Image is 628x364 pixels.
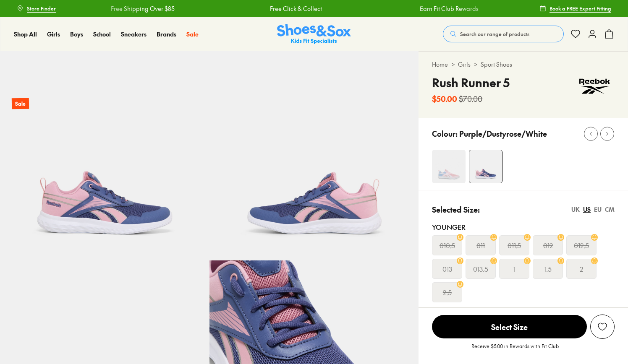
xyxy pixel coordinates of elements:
[594,205,602,214] div: EU
[403,4,462,13] a: Earn Fit Club Rewards
[544,264,552,274] s: 1.5
[549,5,611,12] span: Book a FREE Expert Fitting
[458,60,471,69] a: Girls
[277,24,351,44] a: Shoes & Sox
[432,93,457,104] b: $50.00
[580,264,583,274] s: 2
[70,30,83,39] a: Boys
[47,30,60,39] a: Girls
[481,60,512,69] a: Sport Shoes
[432,315,587,339] button: Select Size
[432,60,615,69] div: > >
[186,30,199,38] span: Sale
[14,30,37,38] span: Shop All
[543,240,553,250] s: 012
[432,204,480,215] p: Selected Size:
[469,150,502,183] img: 4-525330_1
[443,287,452,297] s: 2.5
[93,30,111,38] span: School
[121,30,147,39] a: Sneakers
[442,264,452,274] s: 013
[459,128,547,139] p: Purple/Dustyrose/White
[27,5,56,12] span: Store Finder
[432,222,615,232] div: Younger
[47,30,60,38] span: Girls
[471,342,559,357] p: Receive $5.00 in Rewards with Fit Club
[121,30,147,38] span: Sneakers
[12,98,29,109] p: Sale
[157,30,176,38] span: Brands
[17,1,56,16] a: Store Finder
[574,240,589,250] s: 012.5
[583,205,591,214] div: US
[209,51,419,260] img: 5-525331_1
[574,74,615,99] img: Vendor logo
[14,30,37,39] a: Shop All
[605,205,615,214] div: CM
[460,30,529,38] span: Search our range of products
[539,1,611,16] a: Book a FREE Expert Fitting
[432,60,448,69] a: Home
[70,30,83,38] span: Boys
[590,315,615,339] button: Add to Wishlist
[476,240,485,250] s: 011
[459,93,482,104] s: $70.00
[432,128,458,139] p: Colour:
[432,74,510,91] h4: Rush Runner 5
[443,26,564,42] button: Search our range of products
[253,4,305,13] a: Free Click & Collect
[508,240,521,250] s: 011.5
[186,30,199,39] a: Sale
[513,264,515,274] s: 1
[571,205,580,214] div: UK
[473,264,488,274] s: 013.5
[157,30,176,39] a: Brands
[94,4,158,13] a: Free Shipping Over $85
[277,24,351,44] img: SNS_Logo_Responsive.svg
[93,30,111,39] a: School
[440,240,455,250] s: 010.5
[432,150,466,183] img: 4-533864_1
